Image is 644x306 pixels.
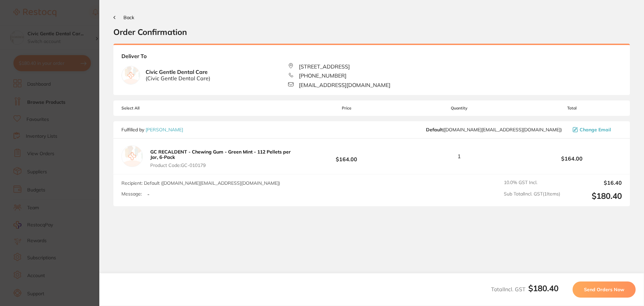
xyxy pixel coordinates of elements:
[426,127,562,132] span: customer.care@henryschein.com.au
[146,69,210,81] b: Civic Gentle Dental Care
[121,191,142,197] label: Message:
[10,10,124,128] div: message notification from Restocq, 2m ago. Hi Civic, This month, AB Orthodontics is offering 30% ...
[147,191,150,197] p: -
[29,118,119,124] p: Message from Restocq, sent 2m ago
[148,149,297,168] button: GC RECALDENT - Chewing Gum - Green Mint - 112 Pellets per Jar, 6-Pack Product Code:GC-010179
[566,180,622,186] output: $16.40
[566,191,622,201] output: $180.40
[122,66,140,84] img: empty.jpg
[121,53,622,63] b: Deliver To
[121,106,189,111] span: Select All
[299,63,350,70] span: [STREET_ADDRESS]
[121,145,143,167] img: empty.jpg
[123,14,134,20] span: Back
[571,127,622,133] button: Change Email
[113,15,134,20] button: Back
[297,150,396,163] b: $164.00
[146,127,183,133] a: [PERSON_NAME]
[580,127,611,132] span: Change Email
[397,106,522,111] span: Quantity
[146,75,210,81] span: ( Civic Gentle Dental Care )
[297,106,396,111] span: Price
[150,149,291,160] b: GC RECALDENT - Chewing Gum - Green Mint - 112 Pellets per Jar, 6-Pack
[522,156,622,162] b: $164.00
[504,191,560,201] span: Sub Total Incl. GST ( 1 Items)
[29,14,119,21] div: Hi Civic,
[113,27,630,37] h2: Order Confirmation
[426,127,443,133] b: Default
[458,153,461,159] span: 1
[29,14,119,115] div: Message content
[150,163,294,168] span: Product Code: GC-010179
[584,287,624,293] span: Send Orders Now
[121,127,183,132] p: Fulfilled by
[491,286,558,293] span: Total Incl. GST
[121,180,280,186] span: Recipient: Default ( [DOMAIN_NAME][EMAIL_ADDRESS][DOMAIN_NAME] )
[522,106,622,111] span: Total
[299,73,346,79] span: [PHONE_NUMBER]
[528,283,558,293] b: $180.40
[15,16,26,27] img: Profile image for Restocq
[299,82,390,88] span: [EMAIL_ADDRESS][DOMAIN_NAME]
[573,281,636,298] button: Send Orders Now
[504,180,560,186] span: 10.0 % GST Incl.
